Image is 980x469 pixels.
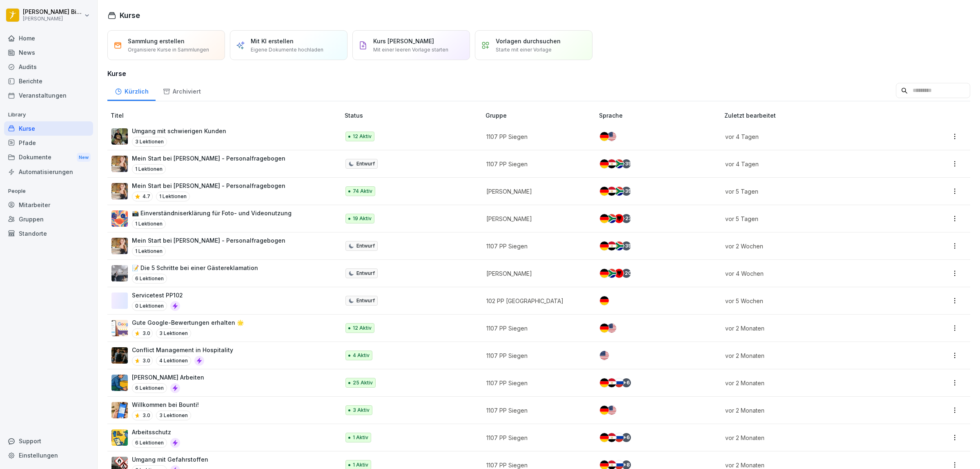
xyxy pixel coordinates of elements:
[622,159,631,168] div: + 39
[132,318,244,327] p: Gute Google-Bewertungen erhalten 🌟
[600,378,609,387] img: de.svg
[356,160,375,167] p: Entwurf
[486,297,586,305] p: 102 PP [GEOGRAPHIC_DATA]
[4,448,93,462] div: Einstellungen
[4,31,93,45] a: Home
[4,434,93,448] div: Support
[353,133,372,140] p: 12 Aktiv
[600,433,609,442] img: de.svg
[356,242,375,250] p: Entwurf
[486,379,586,387] p: 1107 PP Siegen
[132,455,208,464] p: Umgang mit Gefahrstoffen
[120,10,140,21] h1: Kurse
[622,241,631,250] div: + 39
[622,187,631,196] div: + 39
[615,187,624,196] img: za.svg
[77,153,91,162] div: New
[607,132,616,141] img: us.svg
[607,159,616,168] img: eg.svg
[4,165,93,179] a: Automatisierungen
[600,324,609,333] img: de.svg
[128,46,209,54] p: Organisiere Kurse in Sammlungen
[599,111,721,120] p: Sprache
[486,187,586,196] p: [PERSON_NAME]
[4,60,93,74] a: Audits
[486,433,586,442] p: 1107 PP Siegen
[607,433,616,442] img: eg.svg
[4,212,93,226] a: Gruppen
[132,383,167,393] p: 6 Lektionen
[615,433,624,442] img: ru.svg
[132,219,166,229] p: 1 Lektionen
[251,37,294,45] p: Mit KI erstellen
[132,400,199,409] p: Willkommen bei Bounti!
[725,351,898,360] p: vor 2 Monaten
[607,187,616,196] img: eg.svg
[725,242,898,250] p: vor 2 Wochen
[132,246,166,256] p: 1 Lektionen
[725,269,898,278] p: vor 4 Wochen
[111,156,128,172] img: aaay8cu0h1hwaqqp9269xjan.png
[356,270,375,277] p: Entwurf
[4,136,93,150] a: Pfade
[143,330,150,337] p: 3.0
[156,80,208,101] a: Archiviert
[132,264,258,272] p: 📝 Die 5 Schritte bei einer Gästereklamation
[600,132,609,141] img: de.svg
[600,159,609,168] img: de.svg
[356,297,375,304] p: Entwurf
[496,37,561,45] p: Vorlagen durchsuchen
[132,209,292,217] p: 📸 Einverständniserklärung für Foto- und Videonutzung
[156,356,191,366] p: 4 Lektionen
[615,269,624,278] img: al.svg
[132,154,285,163] p: Mein Start bei [PERSON_NAME] - Personalfragebogen
[607,324,616,333] img: us.svg
[486,269,586,278] p: [PERSON_NAME]
[4,226,93,241] div: Standorte
[353,379,373,386] p: 25 Aktiv
[111,210,128,227] img: kmlaa60hhy6rj8umu5j2s6g8.png
[486,111,596,120] p: Gruppe
[107,80,156,101] a: Kürzlich
[600,214,609,223] img: de.svg
[4,198,93,212] a: Mitarbeiter
[4,121,93,136] div: Kurse
[107,69,970,78] h3: Kurse
[353,434,368,441] p: 1 Aktiv
[345,111,482,120] p: Status
[132,164,166,174] p: 1 Lektionen
[4,88,93,103] a: Veranstaltungen
[607,241,616,250] img: eg.svg
[615,214,624,223] img: al.svg
[725,214,898,223] p: vor 5 Tagen
[607,406,616,415] img: us.svg
[622,433,631,442] div: + 6
[251,46,323,54] p: Eigene Dokumente hochladen
[724,111,907,120] p: Zuletzt bearbeitet
[607,378,616,387] img: eg.svg
[111,320,128,336] img: iwscqm9zjbdjlq9atufjsuwv.png
[111,429,128,446] img: bgsrfyvhdm6180ponve2jajk.png
[111,402,128,418] img: xh3bnih80d1pxcetv9zsuevg.png
[132,438,167,448] p: 6 Lektionen
[353,188,372,195] p: 74 Aktiv
[111,265,128,281] img: oxsac4sd6q4ntjxav4mftrwt.png
[615,241,624,250] img: za.svg
[486,406,586,415] p: 1107 PP Siegen
[622,214,631,223] div: + 23
[132,373,204,382] p: [PERSON_NAME] Arbeiten
[725,187,898,196] p: vor 5 Tagen
[486,160,586,168] p: 1107 PP Siegen
[4,74,93,88] a: Berichte
[4,150,93,165] a: DokumenteNew
[725,433,898,442] p: vor 2 Monaten
[4,45,93,60] a: News
[111,238,128,254] img: aaay8cu0h1hwaqqp9269xjan.png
